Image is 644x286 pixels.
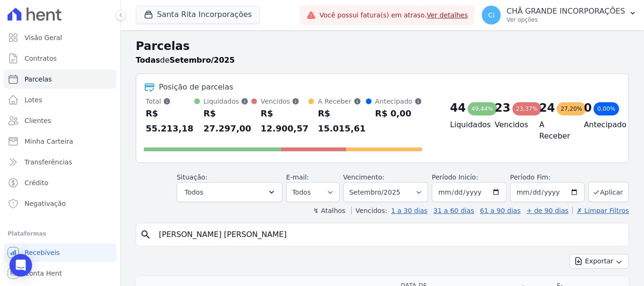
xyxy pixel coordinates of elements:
[506,16,625,24] p: Ver opções
[204,97,251,106] div: Liquidados
[391,207,428,214] a: 1 a 30 dias
[25,95,42,105] span: Lotes
[25,199,66,208] span: Negativação
[433,207,474,214] a: 31 a 60 dias
[170,56,235,65] strong: Setembro/2025
[146,106,194,136] div: R$ 55.213,18
[4,153,116,172] a: Transferências
[4,90,116,109] a: Lotes
[570,254,629,269] button: Exportar
[4,264,116,283] a: Conta Hent
[136,55,235,66] p: de
[25,33,62,42] span: Visão Geral
[204,106,251,136] div: R$ 27.297,00
[9,254,32,277] div: Open Intercom Messenger
[286,173,309,181] label: E-mail:
[506,7,625,16] p: CHÃ GRANDE INCORPORAÇÕES
[159,82,233,93] div: Posição de parcelas
[140,229,151,240] i: search
[584,100,592,115] div: 0
[512,102,542,115] div: 23,37%
[261,106,308,136] div: R$ 12.900,57
[375,97,422,106] div: Antecipado
[510,172,585,182] label: Período Fim:
[539,119,569,142] h4: A Receber
[4,28,116,47] a: Visão Geral
[146,97,194,106] div: Total
[136,6,260,24] button: Santa Rita Incorporações
[136,56,160,65] strong: Todas
[25,137,73,146] span: Minha Carteira
[450,119,480,131] h4: Liquidados
[588,182,629,202] button: Aplicar
[375,106,422,121] div: R$ 0,00
[488,12,495,18] span: CI
[25,157,72,167] span: Transferências
[25,74,52,84] span: Parcelas
[25,54,57,63] span: Contratos
[320,10,468,20] span: Você possui fatura(s) em atraso.
[432,173,478,181] label: Período Inicío:
[313,207,345,214] label: ↯ Atalhos
[450,100,466,115] div: 44
[427,11,468,19] a: Ver detalhes
[4,70,116,89] a: Parcelas
[136,38,629,55] h2: Parcelas
[527,207,569,214] a: + de 90 dias
[572,207,629,214] a: ✗ Limpar Filtros
[25,248,60,257] span: Recebíveis
[8,228,113,239] div: Plataformas
[351,207,387,214] label: Vencidos:
[557,102,586,115] div: 27,20%
[318,106,365,136] div: R$ 15.015,61
[480,207,520,214] a: 61 a 90 dias
[25,116,51,125] span: Clientes
[261,97,308,106] div: Vencidos
[594,102,619,115] div: 0,00%
[25,178,49,188] span: Crédito
[4,243,116,262] a: Recebíveis
[4,194,116,213] a: Negativação
[25,269,62,278] span: Conta Hent
[177,173,207,181] label: Situação:
[539,100,555,115] div: 24
[4,49,116,68] a: Contratos
[318,97,365,106] div: A Receber
[153,225,625,244] input: Buscar por nome do lote ou do cliente
[584,119,613,131] h4: Antecipado
[495,100,510,115] div: 23
[177,182,282,202] button: Todos
[185,187,203,198] span: Todos
[474,2,644,28] button: CI CHÃ GRANDE INCORPORAÇÕES Ver opções
[4,173,116,192] a: Crédito
[4,132,116,151] a: Minha Carteira
[343,173,384,181] label: Vencimento:
[495,119,524,131] h4: Vencidos
[4,111,116,130] a: Clientes
[468,102,497,115] div: 49,44%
